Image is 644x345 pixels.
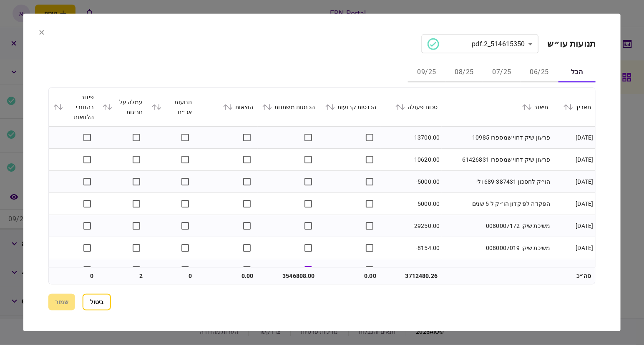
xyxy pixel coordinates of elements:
[428,38,525,50] div: 514615350_2.pdf
[552,215,595,237] td: [DATE]
[196,267,257,284] td: 0.00
[262,102,314,112] div: הכנסות משתנות
[558,62,596,82] button: הכל
[380,193,442,215] td: -5000.00
[442,171,552,193] td: הו״ק לחסכון 689-387431 ולי
[151,97,192,117] div: תנועות אכ״ם
[380,267,442,284] td: 3712480.26
[442,215,552,237] td: משיכת שיק: 0080007172
[200,102,253,112] div: הוצאות
[380,127,442,149] td: 13700.00
[49,267,98,284] td: 0
[98,267,147,284] td: 2
[442,259,552,281] td: הפקדת שיק שמספרה 000242
[552,149,595,171] td: [DATE]
[257,267,319,284] td: 3546808.00
[442,237,552,259] td: משיכת שיק: 0080007019
[446,102,548,112] div: תיאור
[521,62,558,82] button: 06/25
[323,102,376,112] div: הכנסות קבועות
[552,259,595,281] td: [DATE]
[385,102,438,112] div: סכום פעולה
[442,149,552,171] td: פרעון שיק דחוי שמספרו 61426831
[53,92,94,122] div: פיגור בהחזרי הלוואות
[102,97,143,117] div: עמלה על חריגות
[483,62,521,82] button: 07/25
[552,127,595,149] td: [DATE]
[380,237,442,259] td: -8154.00
[552,267,595,284] td: סה״כ
[552,237,595,259] td: [DATE]
[319,267,380,284] td: 0.00
[442,193,552,215] td: הפקדה לפיקדון הו״ק ל-5 שנים
[147,267,196,284] td: 0
[445,62,483,82] button: 08/25
[380,215,442,237] td: -29250.00
[380,259,442,281] td: 33490.00
[83,294,111,310] button: ביטול
[552,171,595,193] td: [DATE]
[442,127,552,149] td: פרעון שיק דחוי שמספרו 10985
[380,171,442,193] td: -5000.00
[380,149,442,171] td: 10620.00
[556,102,591,112] div: תאריך
[552,193,595,215] td: [DATE]
[548,39,596,49] h2: תנועות עו״ש
[408,62,445,82] button: 09/25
